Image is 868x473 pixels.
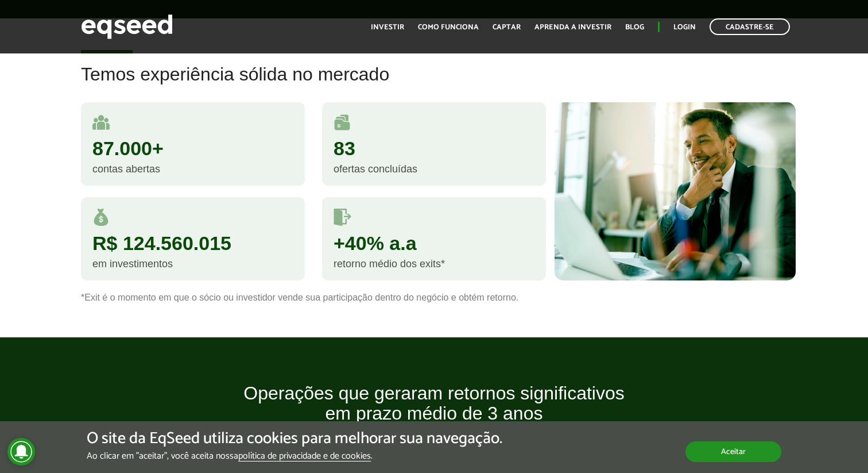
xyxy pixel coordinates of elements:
[238,452,371,462] a: política de privacidade e de cookies
[371,24,404,31] a: Investir
[153,383,715,441] h2: Operações que geraram retornos significativos em prazo médio de 3 anos
[334,164,534,174] div: ofertas concluídas
[92,164,293,174] div: contas abertas
[334,209,351,226] img: saidas.svg
[673,24,696,31] a: Login
[81,64,787,102] h2: Temos experiência sólida no mercado
[334,259,534,269] div: retorno médio dos exits*
[493,24,521,31] a: Captar
[710,18,790,35] a: Cadastre-se
[92,233,293,253] div: R$ 124.560.015
[92,209,110,226] img: money.svg
[534,24,611,31] a: Aprenda a investir
[92,259,293,269] div: em investimentos
[625,24,644,31] a: Blog
[334,139,534,158] div: 83
[334,233,534,253] div: +40% a.a
[81,292,787,303] p: *Exit é o momento em que o sócio ou investidor vende sua participação dentro do negócio e obtém r...
[334,114,351,131] img: rodadas.svg
[418,24,479,31] a: Como funciona
[685,441,781,462] button: Aceitar
[87,451,502,462] p: Ao clicar em "aceitar", você aceita nossa .
[92,139,293,158] div: 87.000+
[81,11,173,42] img: EqSeed
[92,114,110,131] img: user.svg
[87,430,502,448] h5: O site da EqSeed utiliza cookies para melhorar sua navegação.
